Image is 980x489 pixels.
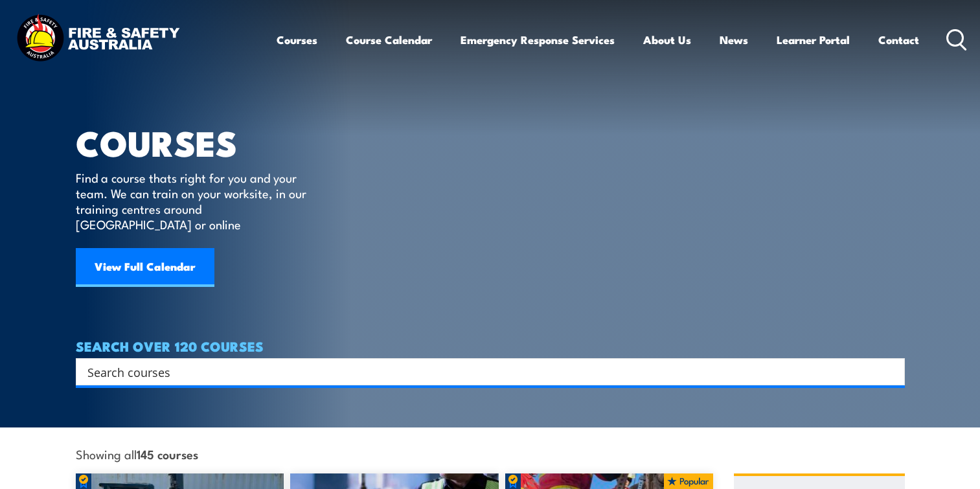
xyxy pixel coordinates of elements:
[87,362,876,381] input: Search input
[346,23,432,57] a: Course Calendar
[643,23,691,57] a: About Us
[137,445,198,462] strong: 145 courses
[76,248,214,287] a: View Full Calendar
[878,23,919,57] a: Contact
[76,447,198,461] span: Showing all
[777,23,850,57] a: Learner Portal
[882,363,900,381] button: Search magnifier button
[90,363,879,381] form: Search form
[76,170,312,232] p: Find a course thats right for you and your team. We can train on your worksite, in our training c...
[720,23,748,57] a: News
[277,23,317,57] a: Courses
[461,23,615,57] a: Emergency Response Services
[76,339,905,353] h4: SEARCH OVER 120 COURSES
[76,127,325,157] h1: COURSES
